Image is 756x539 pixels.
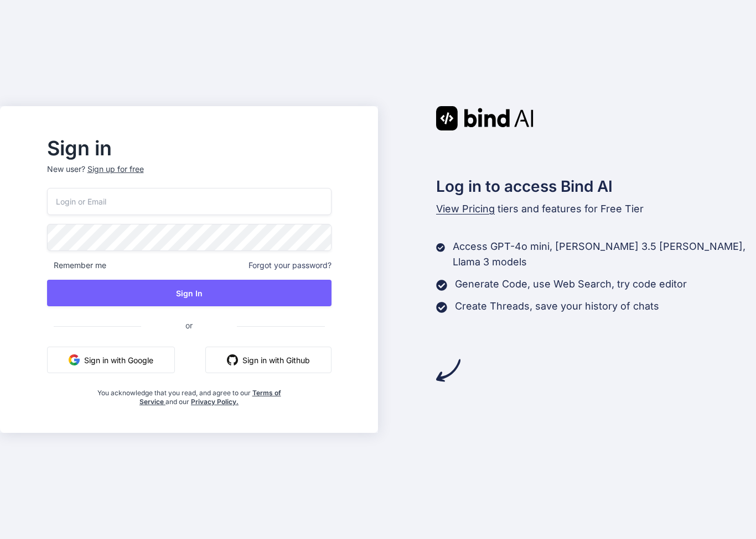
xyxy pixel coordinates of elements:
[47,164,332,188] p: New user?
[47,347,175,373] button: Sign in with Google
[227,354,238,365] img: github
[248,260,332,271] span: Forgot your password?
[453,239,756,270] p: Access GPT-4o mini, [PERSON_NAME] 3.5 [PERSON_NAME], Llama 3 models
[141,312,237,339] span: or
[139,389,281,406] a: Terms of Service
[94,382,284,406] div: You acknowledge that you read, and agree to our and our
[47,188,332,215] input: Login or Email
[47,280,332,306] button: Sign In
[436,175,756,198] h2: Log in to access Bind AI
[455,299,659,314] p: Create Threads, save your history of chats
[436,106,534,130] img: Bind AI logo
[47,260,106,271] span: Remember me
[205,347,332,373] button: Sign in with Github
[47,139,332,157] h2: Sign in
[191,397,239,406] a: Privacy Policy.
[87,164,144,175] div: Sign up for free
[436,201,756,217] p: tiers and features for Free Tier
[436,358,460,383] img: arrow
[455,276,687,292] p: Generate Code, use Web Search, try code editor
[69,354,80,365] img: google
[436,203,495,214] span: View Pricing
